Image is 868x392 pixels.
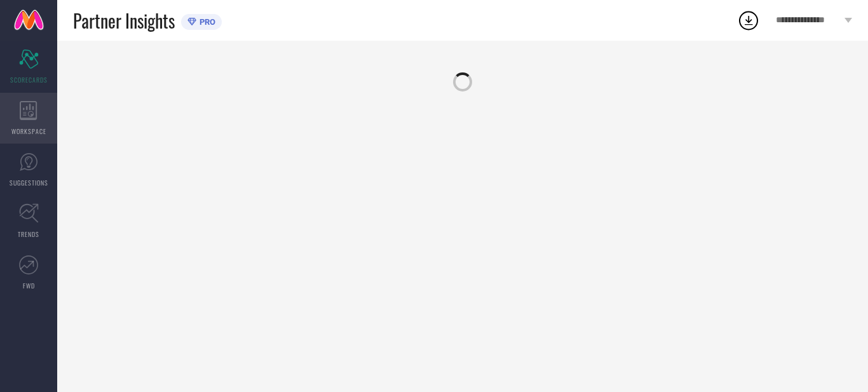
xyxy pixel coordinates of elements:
span: Partner Insights [73,8,175,34]
span: PRO [196,17,215,27]
span: SCORECARDS [10,75,48,84]
span: WORKSPACE [11,126,46,136]
span: TRENDS [18,229,39,239]
div: Open download list [737,9,760,32]
span: SUGGESTIONS [10,178,48,187]
span: FWD [23,281,35,290]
